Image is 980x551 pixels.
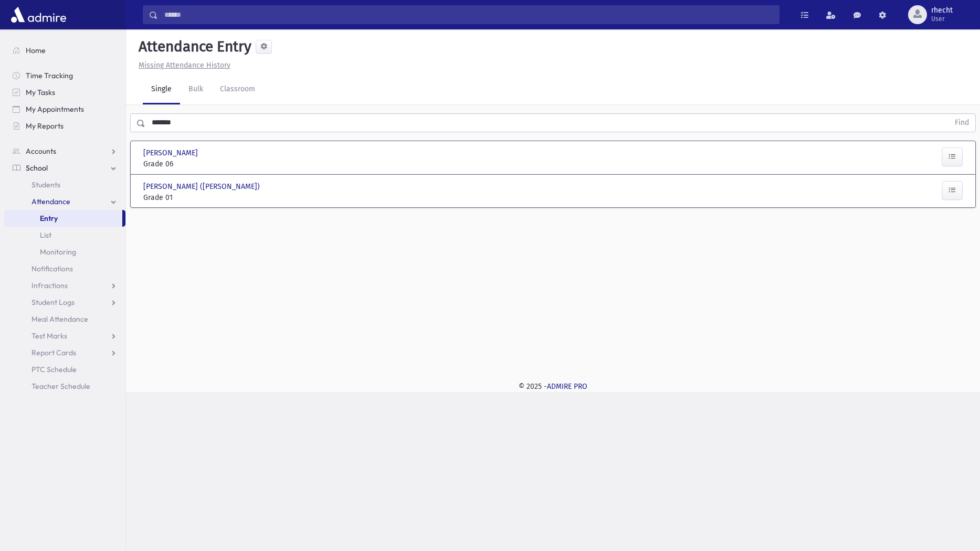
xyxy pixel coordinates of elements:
[4,311,125,327] a: Meal Attendance
[139,61,230,70] u: Missing Attendance History
[31,331,67,341] span: Test Marks
[143,181,262,192] span: [PERSON_NAME] ([PERSON_NAME])
[4,277,125,294] a: Infractions
[40,247,76,257] span: Monitoring
[31,365,77,374] span: PTC Schedule
[931,6,953,15] span: rhecht
[134,38,251,56] h5: Attendance Entry
[180,75,212,104] a: Bulk
[4,327,125,344] a: Test Marks
[26,71,73,80] span: Time Tracking
[4,84,125,101] a: My Tasks
[40,214,58,223] span: Entry
[26,121,64,131] span: My Reports
[26,163,48,173] span: School
[8,4,69,25] img: AdmirePro
[4,227,125,243] a: List
[31,382,90,391] span: Teacher Schedule
[143,147,200,158] span: [PERSON_NAME]
[143,158,271,169] span: Grade 06
[4,294,125,311] a: Student Logs
[212,75,264,104] a: Classroom
[4,193,125,210] a: Attendance
[4,143,125,160] a: Accounts
[4,67,125,84] a: Time Tracking
[31,264,73,273] span: Notifications
[158,5,779,24] input: Search
[143,381,963,392] div: © 2025 -
[31,197,70,206] span: Attendance
[4,176,125,193] a: Students
[26,46,46,55] span: Home
[4,260,125,277] a: Notifications
[4,160,125,176] a: School
[4,243,125,260] a: Monitoring
[143,192,271,203] span: Grade 01
[26,104,84,114] span: My Appointments
[4,344,125,361] a: Report Cards
[931,15,953,23] span: User
[949,114,975,132] button: Find
[26,88,55,97] span: My Tasks
[31,281,68,290] span: Infractions
[547,382,587,391] a: ADMIRE PRO
[4,210,122,227] a: Entry
[4,101,125,118] a: My Appointments
[4,378,125,395] a: Teacher Schedule
[143,75,180,104] a: Single
[40,230,51,240] span: List
[4,42,125,59] a: Home
[26,146,56,156] span: Accounts
[31,180,60,189] span: Students
[31,348,76,357] span: Report Cards
[31,298,75,307] span: Student Logs
[4,361,125,378] a: PTC Schedule
[4,118,125,134] a: My Reports
[31,314,88,324] span: Meal Attendance
[134,61,230,70] a: Missing Attendance History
